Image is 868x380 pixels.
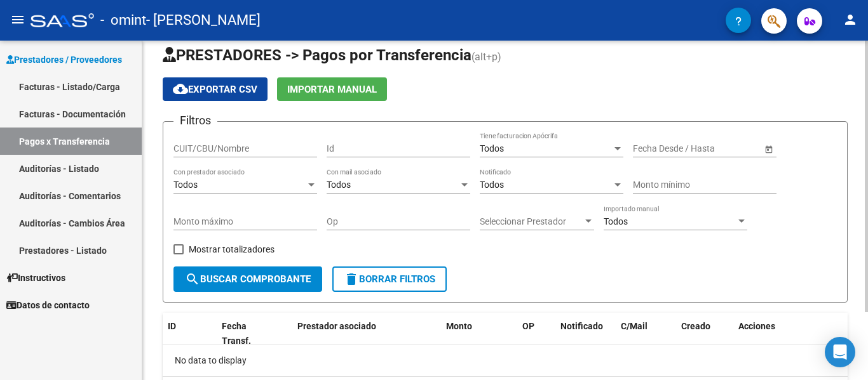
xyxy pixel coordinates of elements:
datatable-header-cell: ID [163,313,217,355]
span: OP [522,321,534,331]
span: Prestadores / Proveedores [6,53,122,67]
mat-icon: delete [344,272,359,287]
button: Borrar Filtros [332,266,447,292]
button: Open calendar [762,142,775,155]
span: ID [168,321,176,331]
span: Todos [173,180,198,190]
datatable-header-cell: Prestador asociado [292,313,441,355]
div: Open Intercom Messenger [825,337,855,367]
span: Monto [446,321,472,331]
mat-icon: cloud_download [173,81,188,96]
span: Exportar CSV [173,84,257,95]
button: Importar Manual [277,77,387,101]
span: PRESTADORES -> Pagos por Transferencia [163,46,471,64]
span: Todos [327,180,351,190]
span: - omint [100,6,146,34]
span: Acciones [738,321,775,331]
datatable-header-cell: Acciones [733,313,848,355]
mat-icon: search [185,272,200,287]
mat-icon: person [843,12,858,27]
span: Todos [480,180,504,190]
span: Prestador asociado [297,321,376,331]
span: Borrar Filtros [344,273,435,285]
input: Start date [633,143,672,154]
span: - [PERSON_NAME] [146,6,261,34]
datatable-header-cell: Monto [441,313,517,355]
button: Exportar CSV [163,77,268,101]
span: Fecha Transf. [222,321,251,346]
button: Buscar Comprobante [173,266,322,292]
span: Todos [604,216,628,226]
span: (alt+p) [471,51,501,63]
div: No data to display [163,344,848,376]
span: Instructivos [6,271,65,285]
datatable-header-cell: C/Mail [616,313,676,355]
datatable-header-cell: Fecha Transf. [217,313,274,355]
span: C/Mail [621,321,648,331]
span: Todos [480,143,504,154]
datatable-header-cell: Creado [676,313,733,355]
h3: Filtros [173,112,217,129]
mat-icon: menu [10,12,25,27]
span: Seleccionar Prestador [480,216,583,227]
span: Creado [681,321,710,331]
datatable-header-cell: OP [517,313,555,355]
span: Notificado [560,321,603,331]
span: Datos de contacto [6,298,90,312]
input: End date [683,143,745,154]
span: Buscar Comprobante [185,273,311,285]
span: Importar Manual [287,84,377,95]
datatable-header-cell: Notificado [555,313,616,355]
span: Mostrar totalizadores [189,242,275,257]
